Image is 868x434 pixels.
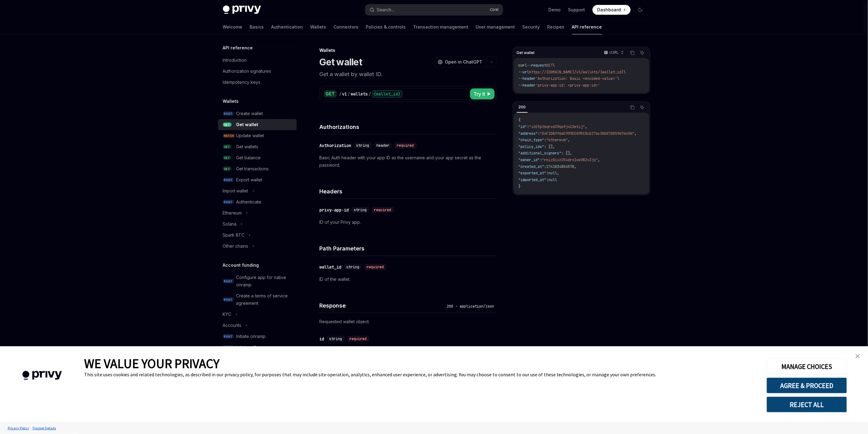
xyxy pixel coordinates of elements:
[223,231,245,239] div: Spark BTC
[218,108,297,119] a: POSTCreate wallet
[413,20,469,34] a: Transaction management
[236,132,264,139] div: Update wallet
[236,292,293,307] div: Create a terms of service agreement
[218,290,297,309] a: POSTCreate a terms of service agreement
[347,265,360,269] span: string
[320,70,497,79] p: Get a wallet by wallet ID.
[377,6,394,14] div: Search...
[223,122,232,127] span: GET
[474,90,485,98] span: Try it
[529,124,585,129] span: "id2tptkqrxd39qo9j423etij"
[536,76,617,81] span: 'Authorization: Basic <encoded-value>'
[549,177,557,182] span: null
[519,118,521,122] span: {
[223,187,248,195] div: Import wallet
[223,20,243,34] a: Welcome
[540,157,542,162] span: :
[597,7,621,13] span: Dashboard
[364,264,387,270] div: required
[324,90,337,98] div: GET
[629,103,636,111] button: Copy the contents from the code block
[372,207,394,213] div: required
[320,142,352,149] div: Authorization
[223,297,234,302] span: POST
[519,157,540,162] span: "owner_id"
[519,70,529,75] span: --url
[223,145,232,149] span: GET
[320,56,362,68] h1: Get wallet
[617,76,620,81] span: \
[320,264,342,270] div: wallet_id
[574,164,577,169] span: ,
[223,345,234,350] span: POST
[310,20,326,34] a: Wallets
[519,138,544,142] span: "chain_type"
[320,154,497,169] p: Basic Auth header with your app ID as the username and your app secret as the password.
[549,7,561,13] a: Demo
[609,50,619,55] p: cURL
[544,138,547,142] span: :
[547,164,574,169] span: 1741834854578
[568,138,570,142] span: ,
[527,124,529,129] span: :
[334,20,359,34] a: Connectors
[540,131,635,136] span: "0xF1DBff66C993EE895C8cb176c30b07A559d76496"
[320,123,497,131] h4: Authorizations
[519,144,544,149] span: "policy_ids"
[223,220,237,228] div: Solana
[354,207,367,212] span: string
[84,371,757,378] div: This site uses cookies and related technologies, as described in our privacy policy, for purposes...
[395,142,417,149] div: required
[572,20,602,34] a: API reference
[236,154,261,161] div: Get balance
[6,423,31,433] a: Privacy Policy
[598,157,600,162] span: ,
[519,184,521,189] span: }
[547,63,553,68] span: GET
[223,6,261,14] img: dark logo
[547,171,549,176] span: :
[236,110,263,117] div: Create wallet
[553,63,555,68] span: \
[490,7,499,12] span: Ctrl K
[547,20,565,34] a: Recipes
[223,44,253,52] h5: API reference
[339,91,342,97] div: /
[218,66,297,77] a: Authorization signatures
[236,333,266,340] div: Initiate onramp
[218,331,297,342] a: POSTInitiate onramp
[593,5,631,15] a: Dashboard
[470,88,495,99] button: Try it
[434,57,486,67] button: Open in ChatGPT
[369,91,371,97] div: /
[236,121,259,128] div: Get wallet
[629,49,636,57] button: Copy the contents from the code block
[365,4,503,15] button: Search...CtrlK
[218,163,297,174] a: GETGet transactions
[223,111,234,116] span: POST
[549,171,557,176] span: null
[236,198,262,206] div: Authenticate
[568,7,585,13] a: Support
[218,141,297,152] a: GETGet wallets
[542,157,598,162] span: "rkiz0ivz254drv1xw982v3jq"
[223,334,234,339] span: POST
[544,164,547,169] span: :
[767,358,847,374] button: MANAGE CHOICES
[519,131,538,136] span: "address"
[236,344,266,351] div: Initiate offramp
[519,83,536,88] span: --header
[320,336,325,342] div: id
[223,98,239,105] h5: Wallets
[218,152,297,163] a: GETGet balance
[236,274,293,289] div: Configure app for native onramp
[523,20,540,34] a: Security
[320,318,497,325] p: Requested wallet object.
[519,124,527,129] span: "id"
[223,68,271,75] div: Authorization signatures
[538,131,540,136] span: :
[624,70,626,75] span: \
[223,134,235,138] span: PATCH
[329,336,342,341] span: string
[218,130,297,141] a: PATCHUpdate wallet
